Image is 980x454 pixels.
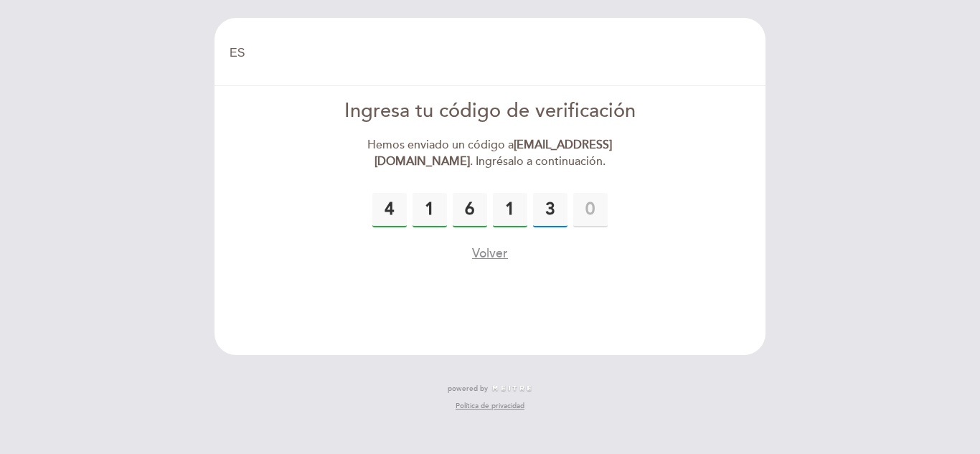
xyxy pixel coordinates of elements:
[448,384,488,394] span: powered by
[472,245,508,263] button: Volver
[493,193,527,227] input: 0
[448,384,532,394] a: powered by
[456,401,524,411] a: Política de privacidad
[374,138,613,169] strong: [EMAIL_ADDRESS][DOMAIN_NAME]
[533,193,567,227] input: 0
[413,193,447,227] input: 0
[372,193,407,227] input: 0
[491,385,532,392] img: MEITRE
[326,98,655,126] div: Ingresa tu código de verificación
[326,137,655,170] div: Hemos enviado un código a . Ingrésalo a continuación.
[573,193,608,227] input: 0
[453,193,487,227] input: 0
